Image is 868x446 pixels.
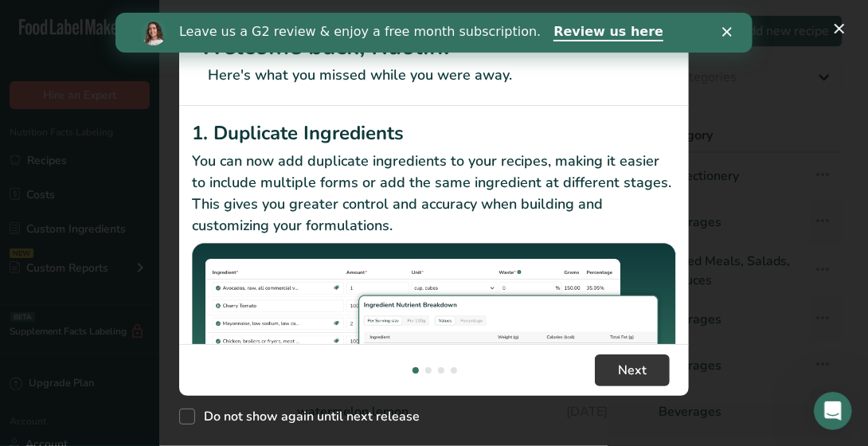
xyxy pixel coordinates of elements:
iframe: Intercom live chat banner [115,13,753,53]
div: Close [607,14,623,24]
span: Do not show again until next release [195,409,420,424]
img: Duplicate Ingredients [192,243,676,424]
p: Here's what you missed while you were away. [198,65,670,86]
h2: 1. Duplicate Ingredients [192,119,676,147]
span: Next [618,361,647,380]
p: You can now add duplicate ingredients to your recipes, making it easier to include multiple forms... [192,151,676,237]
iframe: Intercom live chat [814,392,852,430]
button: Next [595,354,670,386]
